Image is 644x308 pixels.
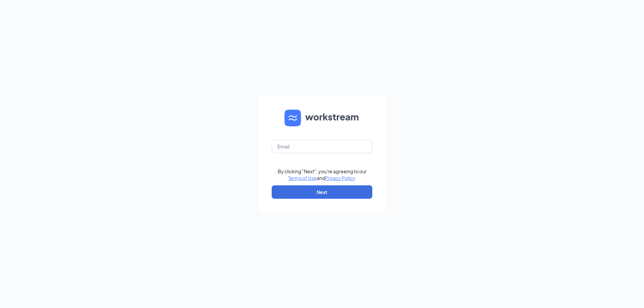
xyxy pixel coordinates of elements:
input: Email [272,140,372,153]
div: By clicking "Next", you're agreeing to our and . [278,168,367,181]
img: WS logo and Workstream text [284,110,360,126]
button: Next [272,185,372,199]
a: Terms of Use [288,175,317,181]
a: Privacy Policy [325,175,355,181]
